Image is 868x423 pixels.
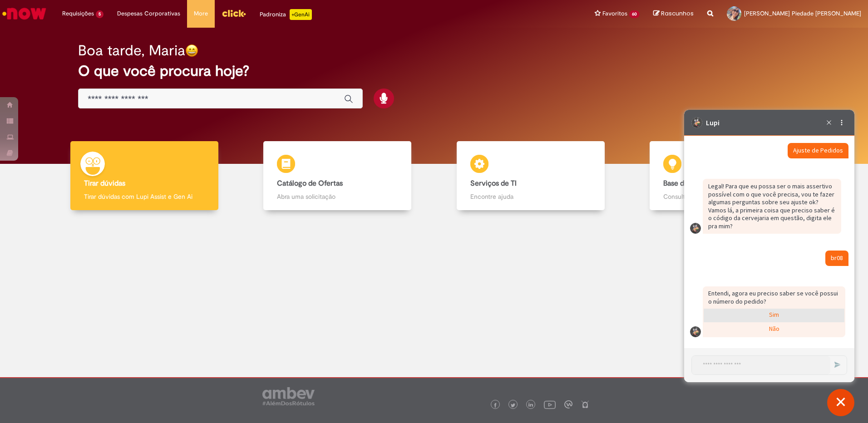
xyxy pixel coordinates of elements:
[544,398,556,410] img: logo_footer_youtube.png
[62,9,94,18] span: Requisições
[241,141,434,211] a: Catálogo de Ofertas Abra uma solicitação
[663,192,784,201] p: Consulte e aprenda
[528,403,533,408] img: logo_footer_linkedin.png
[684,110,854,382] iframe: Suporte do Bate-Papo
[602,9,627,18] span: Favoritos
[290,9,312,20] p: +GenAi
[564,400,572,408] img: logo_footer_workplace.png
[78,43,185,59] h2: Boa tarde, Maria
[1,5,48,23] img: ServiceNow
[744,10,861,17] span: [PERSON_NAME] Piedade [PERSON_NAME]
[84,192,205,201] p: Tirar dúvidas com Lupi Assist e Gen Ai
[185,44,198,57] img: happy-face.png
[78,63,790,79] h2: O que você procura hoje?
[827,389,854,416] button: Fechar conversa de suporte
[661,9,694,18] span: Rascunhos
[470,179,517,188] b: Serviços de TI
[470,192,591,201] p: Encontre ajuda
[277,179,343,188] b: Catálogo de Ofertas
[262,387,315,405] img: logo_footer_ambev_rotulo_gray.png
[277,192,398,201] p: Abra uma solicitação
[629,10,640,18] span: 60
[96,10,104,18] span: 5
[493,403,498,408] img: logo_footer_facebook.png
[222,6,246,20] img: click_logo_yellow_360x200.png
[84,179,125,188] b: Tirar dúvidas
[194,9,208,18] span: More
[627,141,821,211] a: Base de Conhecimento Consulte e aprenda
[260,9,312,20] div: Padroniza
[48,141,241,211] a: Tirar dúvidas Tirar dúvidas com Lupi Assist e Gen Ai
[511,403,515,408] img: logo_footer_twitter.png
[663,179,738,188] b: Base de Conhecimento
[434,141,627,211] a: Serviços de TI Encontre ajuda
[581,400,589,408] img: logo_footer_naosei.png
[653,10,694,18] a: Rascunhos
[117,9,180,18] span: Despesas Corporativas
